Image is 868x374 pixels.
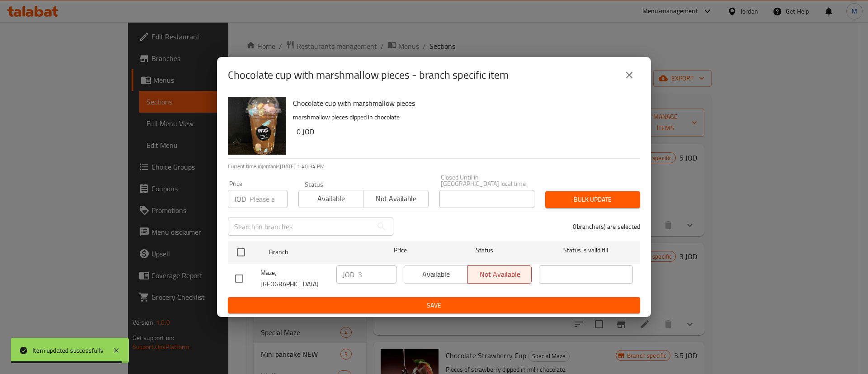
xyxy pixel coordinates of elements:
img: Chocolate cup with marshmallow pieces [228,97,286,155]
button: Save [228,297,640,314]
span: Branch [269,246,363,258]
button: Bulk update [545,191,640,208]
span: Not available [367,192,425,205]
span: Save [235,300,633,311]
span: Price [370,245,430,256]
span: Bulk update [552,194,633,205]
h6: Chocolate cup with marshmallow pieces [293,97,633,109]
p: 0 branche(s) are selected [573,222,640,231]
p: JOD [343,269,354,280]
input: Search in branches [228,218,373,236]
span: Maze, [GEOGRAPHIC_DATA] [260,267,329,290]
span: Status is valid till [539,245,633,256]
h2: Chocolate cup with marshmallow pieces - branch specific item [228,68,509,82]
button: Available [298,190,363,208]
span: Available [302,192,360,205]
div: Item updated successfully [33,346,104,355]
button: close [618,64,640,86]
span: Status [438,245,532,256]
h6: 0 JOD [297,125,633,138]
p: JOD [234,194,246,204]
p: marshmallow pieces dipped in chocolate [293,112,633,123]
button: Not available [363,190,428,208]
input: Please enter price [358,265,396,284]
p: Current time in Jordan is [DATE] 1:40:34 PM [228,162,640,170]
input: Please enter price [250,190,288,208]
